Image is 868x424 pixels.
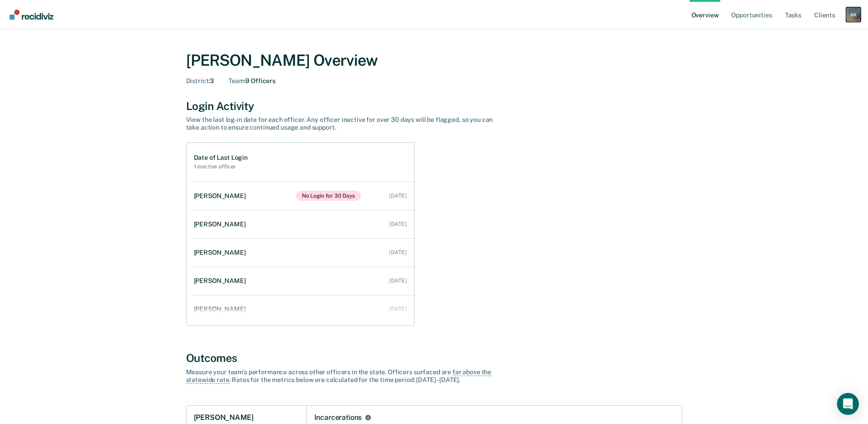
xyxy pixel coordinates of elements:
[846,7,861,22] div: A K
[194,413,254,422] h1: [PERSON_NAME]
[186,368,492,384] span: far above the statewide rate
[194,249,249,256] div: [PERSON_NAME]
[296,191,361,201] span: No Login for 30 Days
[186,116,505,131] div: View the last log-in date for each officer. Any officer inactive for over 30 days will be flagged...
[194,305,249,313] div: [PERSON_NAME]
[389,306,406,312] div: [DATE]
[190,296,414,322] a: [PERSON_NAME] [DATE]
[194,154,248,162] h1: Date of Last Login
[190,182,414,210] a: [PERSON_NAME]No Login for 30 Days [DATE]
[10,10,53,20] img: Recidiviz
[194,277,249,285] div: [PERSON_NAME]
[186,99,682,113] div: Login Activity
[194,192,249,200] div: [PERSON_NAME]
[190,211,414,237] a: [PERSON_NAME] [DATE]
[194,163,248,170] h2: 1 inactive officer
[190,240,414,266] a: [PERSON_NAME] [DATE]
[186,351,682,365] div: Outcomes
[229,77,275,85] div: 9 Officers
[389,193,406,199] div: [DATE]
[186,368,505,384] div: Measure your team’s performance across other officer s in the state. Officer s surfaced are . Rat...
[389,249,406,256] div: [DATE]
[846,7,861,22] button: Profile dropdown button
[314,413,362,422] div: Incarcerations
[389,221,406,227] div: [DATE]
[837,393,859,415] div: Open Intercom Messenger
[389,277,406,284] div: [DATE]
[194,220,249,228] div: [PERSON_NAME]
[186,51,682,70] div: [PERSON_NAME] Overview
[186,77,210,84] span: District :
[190,268,414,294] a: [PERSON_NAME] [DATE]
[186,77,214,85] div: 3
[364,413,373,422] button: Incarcerations
[229,77,245,84] span: Team :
